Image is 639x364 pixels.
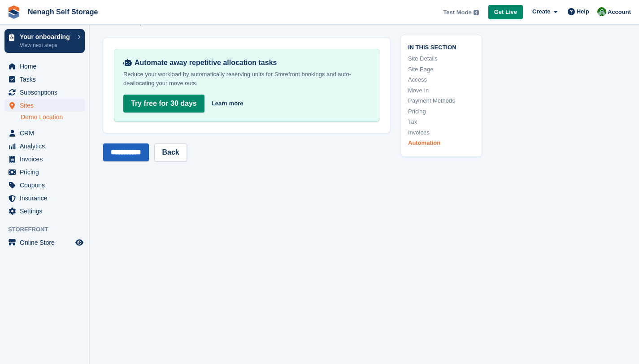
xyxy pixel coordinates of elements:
a: menu [4,179,85,191]
span: Tasks [20,73,74,86]
span: Pricing [20,166,74,178]
a: Invoices [408,128,474,137]
span: Invoices [20,153,74,165]
div: Automate away repetitive allocation tasks [123,58,370,67]
a: Back [154,143,187,161]
p: Reduce your workload by automatically reserving units for Storefront bookings and auto-deallocati... [123,70,370,88]
a: menu [4,86,85,99]
p: View next steps [20,41,73,49]
a: Learn more [212,99,243,108]
span: Get Live [494,8,517,17]
span: Help [577,7,589,16]
a: Nenagh Self Storage [24,4,101,19]
a: Demo Location [21,113,85,121]
img: Brian Comerford [597,7,606,16]
a: Get Live [488,5,523,20]
span: Home [20,60,74,73]
span: Storefront [8,225,89,234]
a: menu [4,205,85,217]
a: Try free for 30 days [123,95,204,113]
span: Subscriptions [20,86,74,99]
a: Your onboarding View next steps [4,29,85,53]
a: menu [4,140,85,152]
a: Access [408,75,474,84]
span: Analytics [20,140,74,152]
a: menu [4,192,85,204]
span: Insurance [20,192,74,204]
a: Move In [408,86,474,95]
span: Account [608,8,631,17]
span: Settings [20,205,74,217]
a: Site Details [408,54,474,63]
a: menu [4,236,85,249]
a: Payment Methods [408,96,474,105]
img: stora-icon-8386f47178a22dfd0bd8f6a31ec36ba5ce8667c1dd55bd0f319d3a0aa187defe.svg [7,5,21,19]
span: Coupons [20,179,74,191]
a: Automation [408,139,474,147]
a: Tax [408,117,474,126]
span: CRM [20,127,74,139]
a: Pricing [408,107,474,116]
a: menu [4,99,85,112]
a: menu [4,73,85,86]
a: menu [4,127,85,139]
a: menu [4,166,85,178]
span: Online Store [20,236,74,249]
span: Sites [20,99,74,112]
img: icon-info-grey-7440780725fd019a000dd9b08b2336e03edf1995a4989e88bcd33f0948082b44.svg [474,10,479,15]
a: menu [4,153,85,165]
p: Your onboarding [20,34,73,40]
span: In this section [408,42,474,51]
a: Site Page [408,65,474,74]
a: Preview store [74,237,85,248]
span: Create [532,7,550,16]
span: Test Mode [443,8,471,17]
a: menu [4,60,85,73]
